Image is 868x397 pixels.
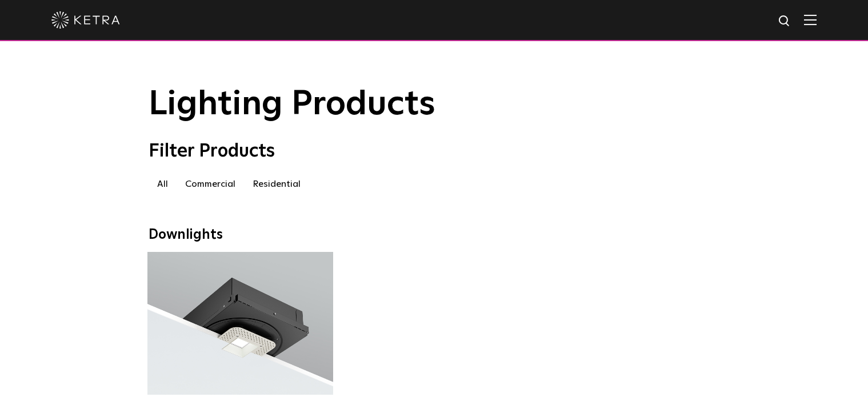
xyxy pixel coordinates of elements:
img: Hamburger%20Nav.svg [804,14,817,25]
div: Filter Products [149,141,720,162]
img: search icon [778,14,792,29]
label: Commercial [177,174,244,194]
img: ketra-logo-2019-white [51,11,120,29]
span: Lighting Products [149,87,435,122]
div: Downlights [149,227,720,243]
label: Residential [244,174,309,194]
label: All [149,174,177,194]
